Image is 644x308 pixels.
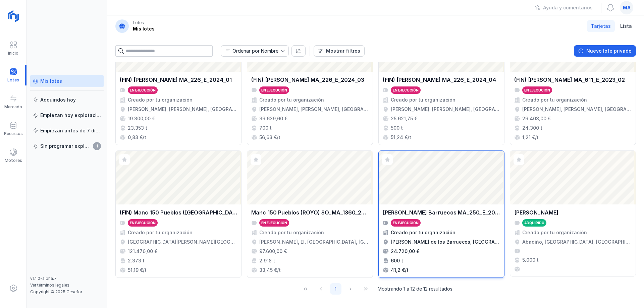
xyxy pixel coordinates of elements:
a: (FIN) [PERSON_NAME] MA_226_E_2024_01En ejecuciónCreado por tu organización[PERSON_NAME], [PERSON_... [115,18,241,145]
div: 29.403,00 € [522,115,551,122]
div: Mis lotes [133,25,155,32]
div: En ejecución [393,88,419,93]
div: 500 t [391,125,403,131]
div: 5.000 t [522,257,539,263]
div: Creado por tu organización [391,97,455,103]
div: Creado por tu organización [522,229,587,236]
span: 1 [93,142,101,150]
div: En ejecución [130,221,156,225]
div: [PERSON_NAME] Barruecos MA_250_E_2025_02 [383,208,500,217]
div: [PERSON_NAME], [PERSON_NAME], [GEOGRAPHIC_DATA], [GEOGRAPHIC_DATA] [522,106,632,113]
div: Mis lotes [40,78,62,84]
div: 2.373 t [128,257,145,264]
button: Nuevo lote privado [574,45,636,57]
div: Inicio [8,51,18,56]
div: 121.476,00 € [128,248,157,255]
button: Mostrar filtros [314,45,365,57]
a: [PERSON_NAME]AdquiridoCreado por tu organizaciónAbadiño, [GEOGRAPHIC_DATA], [GEOGRAPHIC_DATA][PER... [510,150,636,278]
div: Manc 150 Pueblos (ROYO) SO_MA_1360_2024 [251,208,369,217]
div: Sin programar explotación [40,143,91,149]
div: Motores [5,158,22,163]
div: 25.621,75 € [391,115,417,122]
div: 24.720,00 € [391,248,419,255]
a: Ver términos legales [30,283,69,288]
a: Empiezan hoy explotación [30,109,104,121]
a: Empiezan antes de 7 días [30,125,104,137]
div: 56,63 €/t [259,134,280,141]
div: Adquirido [524,221,544,225]
img: logoRight.svg [5,8,22,24]
span: Tarjetas [591,23,611,29]
div: [PERSON_NAME], [PERSON_NAME], [GEOGRAPHIC_DATA], [GEOGRAPHIC_DATA] [391,106,500,113]
a: Manc 150 Pueblos (ROYO) SO_MA_1360_2024En ejecuciónCreado por tu organización[PERSON_NAME], El, [... [247,150,373,278]
a: Tarjetas [587,20,615,32]
a: Mis lotes [30,75,104,87]
div: (FIN) [PERSON_NAME] MA_611_E_2023_02 [514,76,625,84]
div: [PERSON_NAME], El, [GEOGRAPHIC_DATA], [GEOGRAPHIC_DATA], [GEOGRAPHIC_DATA] [259,239,369,245]
div: 97.600,00 € [259,248,287,255]
div: Creado por tu organización [128,97,193,103]
a: (FIN) [PERSON_NAME] MA_226_E_2024_03En ejecuciónCreado por tu organización[PERSON_NAME], [PERSON_... [247,18,373,145]
div: Creado por tu organización [128,229,193,236]
div: [GEOGRAPHIC_DATA][PERSON_NAME][GEOGRAPHIC_DATA], [GEOGRAPHIC_DATA], [GEOGRAPHIC_DATA] [128,239,237,245]
div: 600 t [391,257,403,264]
div: Creado por tu organización [259,97,324,103]
div: Ordenar por Nombre [232,49,278,53]
div: (FIN) [PERSON_NAME] MA_226_E_2024_03 [251,76,364,84]
div: 0,83 €/t [128,134,146,141]
div: (FIN) Manc 150 Pueblos ([GEOGRAPHIC_DATA]) SO_MAD_1186_2024 [120,208,237,217]
div: Lotes [133,20,144,25]
div: [PERSON_NAME] de los Barruecos, [GEOGRAPHIC_DATA], [GEOGRAPHIC_DATA], [GEOGRAPHIC_DATA] [391,239,500,245]
div: En ejecución [393,221,419,225]
span: Lista [620,23,632,29]
div: 700 t [259,125,272,131]
div: Empiezan antes de 7 días [40,127,101,134]
div: Creado por tu organización [391,229,455,236]
div: En ejecución [130,88,156,93]
div: 23.353 t [128,125,147,131]
div: En ejecución [261,221,287,225]
span: ma [623,4,631,11]
div: [PERSON_NAME], [PERSON_NAME], [GEOGRAPHIC_DATA], [GEOGRAPHIC_DATA] [259,106,369,113]
a: Adquiridos hoy [30,94,104,106]
a: (FIN) [PERSON_NAME] MA_611_E_2023_02En ejecuciónCreado por tu organización[PERSON_NAME], [PERSON_... [510,18,636,145]
div: Creado por tu organización [259,229,324,236]
div: v1.1.0-alpha.7 [30,276,104,281]
a: [PERSON_NAME] Barruecos MA_250_E_2025_02En ejecuciónCreado por tu organización[PERSON_NAME] de lo... [378,150,504,278]
span: Nombre [221,46,280,56]
a: (FIN) Manc 150 Pueblos ([GEOGRAPHIC_DATA]) SO_MAD_1186_2024En ejecuciónCreado por tu organización... [115,150,241,278]
div: 2.918 t [259,257,275,264]
div: Abadiño, [GEOGRAPHIC_DATA], [GEOGRAPHIC_DATA][PERSON_NAME], [GEOGRAPHIC_DATA] [522,239,632,245]
div: [PERSON_NAME] [514,208,558,217]
div: Mercado [4,104,22,110]
div: Creado por tu organización [522,97,587,103]
div: 19.300,00 € [128,115,155,122]
div: [PERSON_NAME], [PERSON_NAME], [GEOGRAPHIC_DATA], [GEOGRAPHIC_DATA] [128,106,237,113]
div: Mostrar filtros [326,48,360,54]
div: (FIN) [PERSON_NAME] MA_226_E_2024_04 [383,76,496,84]
div: En ejecución [524,88,550,93]
div: 33,45 €/t [259,267,281,273]
div: 39.639,60 € [259,115,287,122]
div: Adquiridos hoy [40,97,76,103]
div: 24.300 t [522,125,542,131]
span: Mostrando 1 a 12 de 12 resultados [378,286,452,292]
div: En ejecución [261,88,287,93]
a: (FIN) [PERSON_NAME] MA_226_E_2024_04En ejecuciónCreado por tu organización[PERSON_NAME], [PERSON_... [378,18,504,145]
button: Page 1 [330,283,341,295]
div: 51,24 €/t [391,134,411,141]
div: Empiezan hoy explotación [40,112,101,119]
div: Nuevo lote privado [586,48,632,54]
div: Copyright © 2025 Cesefor [30,289,104,295]
div: 51,19 €/t [128,267,147,273]
div: 1,21 €/t [522,134,539,141]
div: Recursos [4,131,23,136]
div: 41,2 €/t [391,267,409,273]
a: Lista [616,20,636,32]
button: Ayuda y comentarios [531,2,597,13]
a: Sin programar explotación1 [30,140,104,152]
div: (FIN) [PERSON_NAME] MA_226_E_2024_01 [120,76,232,84]
div: Ayuda y comentarios [543,4,593,11]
